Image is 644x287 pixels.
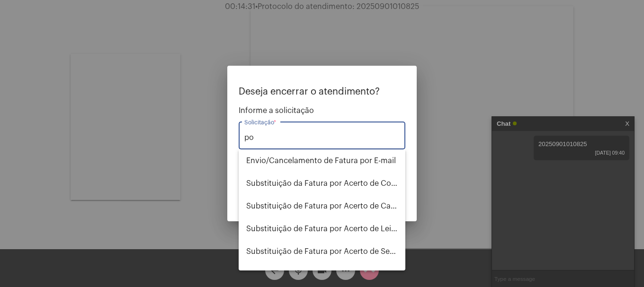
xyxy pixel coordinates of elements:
[246,217,398,240] span: Substituição de Fatura por Acerto de Leitura
[244,133,400,142] input: Buscar solicitação
[246,149,398,172] span: Envio/Cancelamento de Fatura por E-mail
[246,172,398,195] span: Substituição da Fatura por Acerto de Consumo
[239,106,405,115] span: Informe a solicitação
[246,263,398,286] span: Substituição de Fatura por Aferição
[246,195,398,217] span: Substituição de Fatura por Acerto de Cadastro
[239,87,405,97] p: Deseja encerrar o atendimento?
[246,240,398,263] span: Substituição de Fatura por Acerto de Serviço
